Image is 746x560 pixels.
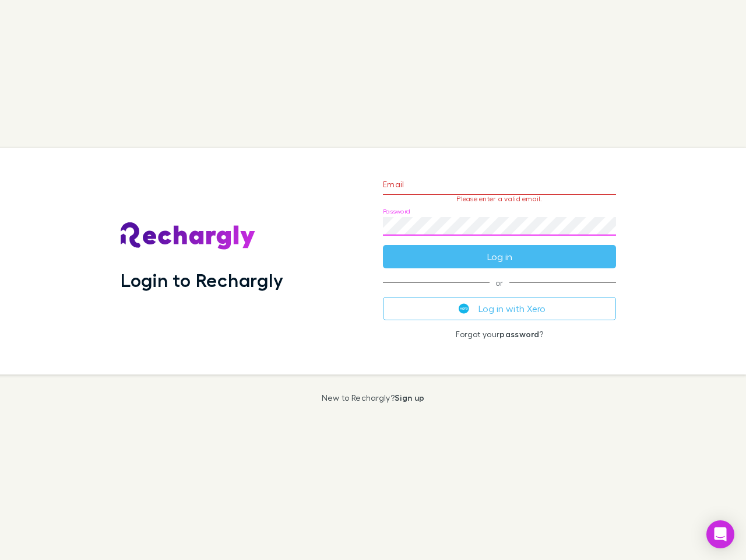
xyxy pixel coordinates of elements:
[121,269,283,291] h1: Login to Rechargly
[706,520,734,548] div: Open Intercom Messenger
[383,297,616,320] button: Log in with Xero
[459,303,469,314] img: Xero's logo
[383,207,410,216] label: Password
[383,245,616,268] button: Log in
[499,329,539,339] a: password
[383,282,616,283] span: or
[395,393,424,402] a: Sign up
[322,393,425,402] p: New to Rechargly?
[383,195,616,203] p: Please enter a valid email.
[121,222,256,250] img: Rechargly's Logo
[383,330,616,339] p: Forgot your ?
